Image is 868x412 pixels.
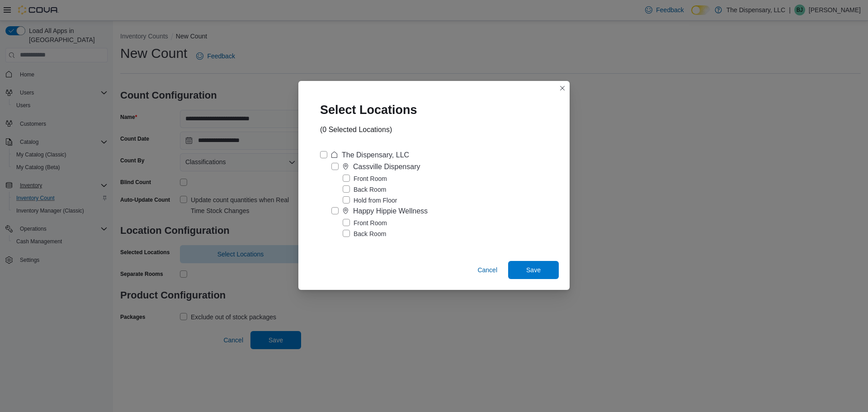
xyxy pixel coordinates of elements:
label: Hold from Floor [343,195,397,206]
div: (0 Selected Locations) [320,124,392,135]
label: Front Room [343,173,387,184]
label: Back Room [343,184,386,195]
div: Cassville Dispensary [353,161,420,172]
div: Happy Hippie Wellness [353,206,428,217]
button: Cancel [474,261,501,279]
label: Back Room [343,228,386,239]
div: Select Locations [309,92,435,124]
button: Closes this modal window [557,83,568,94]
button: Save [508,261,559,279]
div: The Dispensary, LLC [342,150,409,161]
span: Cancel [477,265,497,275]
span: Save [526,265,541,275]
label: Front Room [343,218,387,228]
